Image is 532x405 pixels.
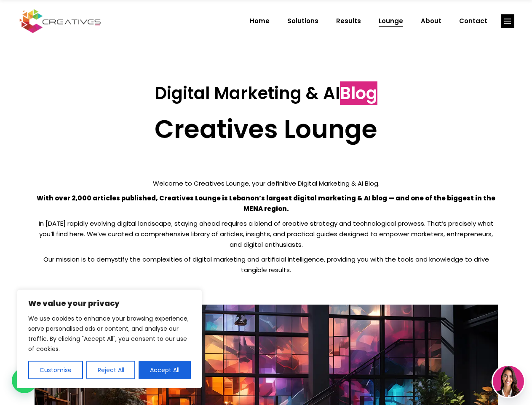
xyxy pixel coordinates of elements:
[86,361,136,379] button: Reject All
[17,289,202,388] div: We value your privacy
[35,114,498,144] h2: Creatives Lounge
[412,10,450,32] a: About
[28,361,83,379] button: Customise
[278,10,327,32] a: Solutions
[501,14,514,28] a: link
[12,368,37,393] div: WhatsApp contact
[28,313,191,354] p: We use cookies to enhance your browsing experience, serve personalised ads or content, and analys...
[327,10,370,32] a: Results
[18,8,103,34] img: Creatives
[379,10,403,32] span: Lounge
[340,81,377,105] span: Blog
[459,10,487,32] span: Contact
[287,10,318,32] span: Solutions
[493,366,524,397] img: agent
[35,254,498,275] p: Our mission is to demystify the complexities of digital marketing and artificial intelligence, pr...
[450,10,496,32] a: Contact
[35,83,498,103] h3: Digital Marketing & AI
[28,298,191,308] p: We value your privacy
[250,10,270,32] span: Home
[37,194,495,213] strong: With over 2,000 articles published, Creatives Lounge is Lebanon’s largest digital marketing & AI ...
[241,10,278,32] a: Home
[139,361,191,379] button: Accept All
[370,10,412,32] a: Lounge
[336,10,361,32] span: Results
[35,218,498,250] p: In [DATE] rapidly evolving digital landscape, staying ahead requires a blend of creative strategy...
[421,10,441,32] span: About
[35,178,498,189] p: Welcome to Creatives Lounge, your definitive Digital Marketing & AI Blog.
